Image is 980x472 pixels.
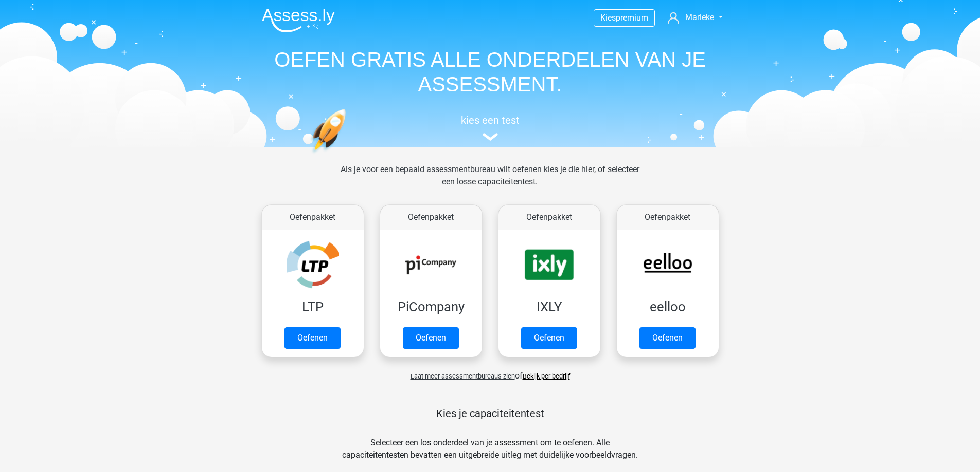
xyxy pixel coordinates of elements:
[310,109,386,202] img: oefenen
[254,114,727,141] a: kies een test
[600,13,616,23] span: Kies
[271,407,710,420] h5: Kies je capaciteitentest
[483,133,498,141] img: assessment
[664,11,726,24] a: Marieke
[403,327,459,349] a: Oefenen
[254,47,727,97] h1: OEFEN GRATIS ALLE ONDERDELEN VAN JE ASSESSMENT.
[254,114,727,126] h5: kies een test
[411,372,515,380] span: Laat meer assessmentbureaus zien
[332,163,648,200] div: Als je voor een bepaald assessmentbureau wilt oefenen kies je die hier, of selecteer een losse ca...
[284,327,341,349] a: Oefenen
[616,13,648,23] span: premium
[685,12,714,22] span: Marieke
[594,11,654,25] a: Kiespremium
[262,8,335,32] img: Assessly
[523,372,570,380] a: Bekijk per bedrijf
[639,327,696,349] a: Oefenen
[254,362,727,382] div: of
[521,327,577,349] a: Oefenen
